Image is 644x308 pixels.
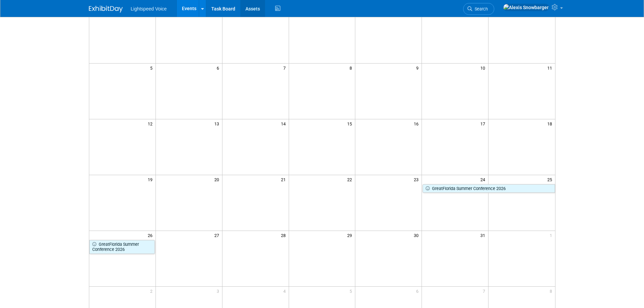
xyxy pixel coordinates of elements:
[214,119,222,128] span: 13
[283,64,289,72] span: 7
[347,119,355,128] span: 15
[147,231,156,239] span: 26
[480,175,488,184] span: 24
[547,64,555,72] span: 11
[413,119,422,128] span: 16
[423,184,555,193] a: GreatFlorida Summer Conference 2026
[216,287,222,295] span: 3
[283,287,289,295] span: 4
[482,287,488,295] span: 7
[347,175,355,184] span: 22
[549,231,555,239] span: 1
[463,3,494,15] a: Search
[503,4,549,11] img: Alexis Snowbarger
[472,6,488,11] span: Search
[214,175,222,184] span: 20
[480,64,488,72] span: 10
[280,119,289,128] span: 14
[547,119,555,128] span: 18
[549,287,555,295] span: 8
[347,231,355,239] span: 29
[147,175,156,184] span: 19
[280,231,289,239] span: 28
[149,64,156,72] span: 5
[415,64,422,72] span: 9
[89,6,123,13] img: ExhibitDay
[413,231,422,239] span: 30
[280,175,289,184] span: 21
[149,287,156,295] span: 2
[413,175,422,184] span: 23
[214,231,222,239] span: 27
[89,240,155,254] a: GreatFlorida Summer Conference 2026
[480,231,488,239] span: 31
[480,119,488,128] span: 17
[349,64,355,72] span: 8
[131,6,167,11] span: Lightspeed Voice
[147,119,156,128] span: 12
[349,287,355,295] span: 5
[415,287,422,295] span: 6
[216,64,222,72] span: 6
[547,175,555,184] span: 25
